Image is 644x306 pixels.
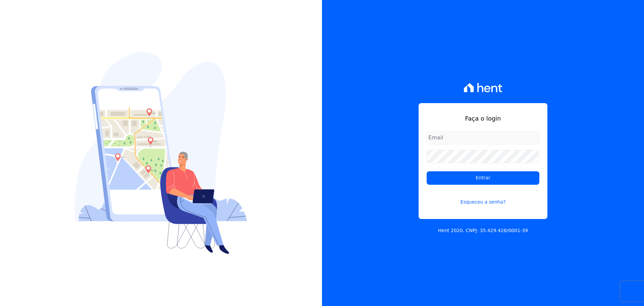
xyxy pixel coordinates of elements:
[427,190,539,206] a: Esqueceu a senha?
[427,114,539,123] h1: Faça o login
[427,171,539,185] input: Entrar
[427,131,539,144] input: Email
[438,227,528,234] p: Hent 2020. CNPJ: 35.429.428/0001-39
[75,52,247,254] img: Login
